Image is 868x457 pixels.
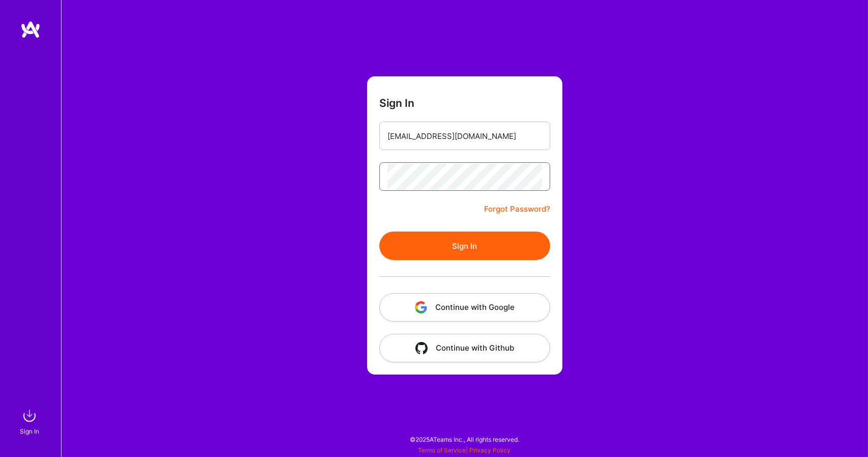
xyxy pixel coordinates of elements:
span: | [418,446,511,454]
a: Privacy Policy [470,446,511,454]
input: Email... [387,123,542,149]
img: logo [20,20,41,39]
button: Continue with Google [379,293,550,322]
button: Sign In [379,232,550,260]
img: icon [415,342,428,354]
a: Forgot Password? [484,203,550,215]
img: sign in [19,406,40,426]
h3: Sign In [379,97,414,109]
div: Sign In [20,426,39,437]
a: Terms of Service [418,446,466,454]
a: sign inSign In [21,406,40,437]
img: icon [415,301,427,313]
div: © 2025 ATeams Inc., All rights reserved. [61,426,868,452]
button: Continue with Github [379,334,550,362]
